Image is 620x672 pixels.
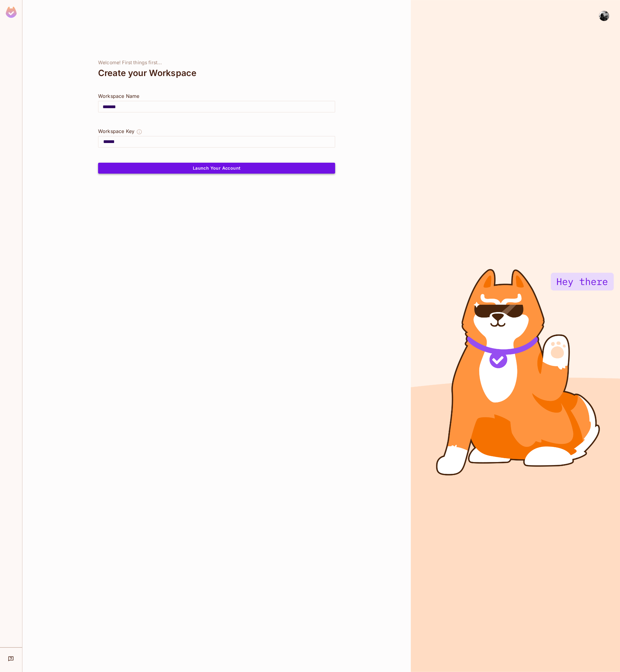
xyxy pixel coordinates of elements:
div: Help & Updates [4,653,18,665]
button: Launch Your Account [98,163,335,174]
div: Create your Workspace [98,66,335,80]
img: SReyMgAAAABJRU5ErkJggg== [6,7,17,18]
div: Workspace Name [98,92,335,100]
div: Workspace Key [98,128,134,135]
button: The Workspace Key is unique, and serves as the identifier of your workspace. [136,128,142,136]
div: Welcome! First things first... [98,60,335,66]
img: state303 [599,11,609,21]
